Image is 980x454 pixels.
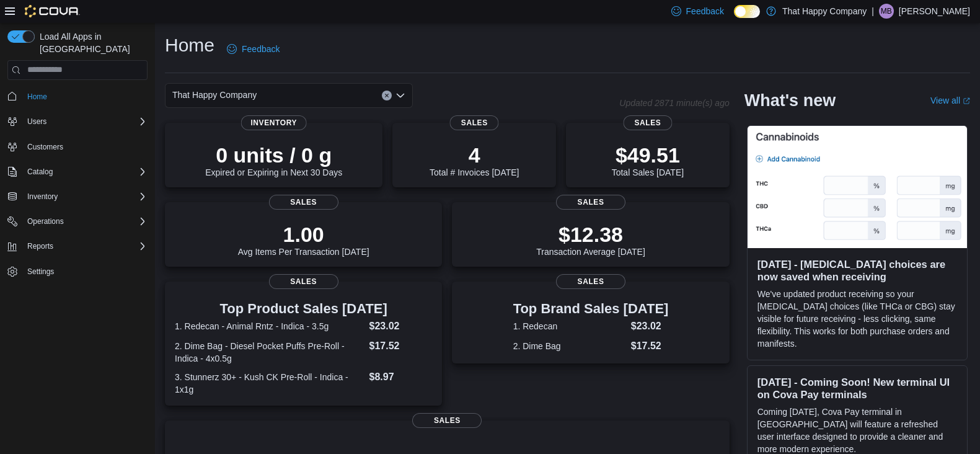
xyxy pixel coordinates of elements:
span: Load All Apps in [GEOGRAPHIC_DATA] [35,30,148,55]
span: Feedback [686,5,724,17]
button: Catalog [22,164,58,179]
p: We've updated product receiving so your [MEDICAL_DATA] choices (like THCa or CBG) stay visible fo... [757,288,957,350]
span: Home [27,92,47,102]
dt: 2. Dime Bag [513,340,626,352]
div: Transaction Average [DATE] [536,222,645,257]
button: Inventory [2,188,152,205]
button: Catalog [2,163,152,180]
dd: $17.52 [369,339,433,354]
svg: External link [963,97,970,105]
button: Inventory [22,189,63,204]
span: Operations [22,214,148,229]
span: Reports [22,239,148,254]
span: Sales [556,195,625,210]
button: Operations [2,213,152,230]
span: Settings [27,267,54,277]
button: Users [22,114,51,129]
a: Customers [22,140,68,154]
button: Home [2,87,152,105]
a: View allExternal link [930,96,970,105]
p: 0 units / 0 g [205,143,342,167]
span: Sales [556,274,625,289]
span: Sales [623,115,672,130]
div: Mark Borromeo [879,4,894,19]
span: Customers [22,139,148,154]
p: 4 [430,143,519,167]
p: 1.00 [238,222,369,247]
span: Sales [269,195,338,210]
span: Sales [269,274,338,289]
span: Reports [27,241,53,251]
span: Inventory [241,115,307,130]
span: MB [881,4,892,19]
span: Inventory [22,189,148,204]
a: Feedback [222,37,285,61]
dt: 1. Redecan [513,320,626,332]
button: Customers [2,138,152,156]
div: Total Sales [DATE] [612,143,684,177]
span: That Happy Company [172,87,257,102]
div: Total # Invoices [DATE] [430,143,519,177]
dd: $23.02 [631,319,669,334]
dd: $8.97 [369,370,433,385]
span: Catalog [22,164,148,179]
span: Inventory [27,192,58,202]
a: Settings [22,264,59,279]
img: Cova [25,5,80,17]
p: $49.51 [612,143,684,167]
h3: Top Brand Sales [DATE] [513,301,669,316]
h3: [DATE] - [MEDICAL_DATA] choices are now saved when receiving [757,258,957,283]
span: Home [22,89,148,104]
dd: $23.02 [369,319,433,334]
h2: What's new [744,91,836,110]
nav: Complex example [7,82,148,313]
span: Sales [450,115,499,130]
input: Dark Mode [734,5,760,18]
h3: Top Product Sales [DATE] [175,301,432,316]
p: Updated 2871 minute(s) ago [619,98,729,108]
div: Avg Items Per Transaction [DATE] [238,222,369,257]
p: $12.38 [536,222,645,247]
p: That Happy Company [782,4,867,19]
dt: 2. Dime Bag - Diesel Pocket Puffs Pre-Roll - Indica - 4x0.5g [175,340,364,365]
span: Sales [412,413,482,428]
span: Customers [27,142,63,152]
span: Settings [22,264,148,279]
span: Catalog [27,167,53,177]
button: Reports [2,238,152,255]
span: Users [27,117,46,127]
div: Expired or Expiring in Next 30 Days [205,143,342,177]
span: Users [22,114,148,129]
span: Feedback [242,43,280,55]
button: Users [2,113,152,130]
button: Settings [2,262,152,280]
dt: 1. Redecan - Animal Rntz - Indica - 3.5g [175,320,364,332]
dd: $17.52 [631,339,669,354]
p: | [872,4,874,19]
span: Operations [27,216,64,226]
button: Open list of options [395,91,405,100]
h3: [DATE] - Coming Soon! New terminal UI on Cova Pay terminals [757,376,957,401]
button: Operations [22,214,69,229]
a: Home [22,89,52,104]
button: Reports [22,239,58,254]
p: [PERSON_NAME] [899,4,970,19]
dt: 3. Stunnerz 30+ - Kush CK Pre-Roll - Indica - 1x1g [175,371,364,396]
h1: Home [165,33,214,58]
button: Clear input [382,91,392,100]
